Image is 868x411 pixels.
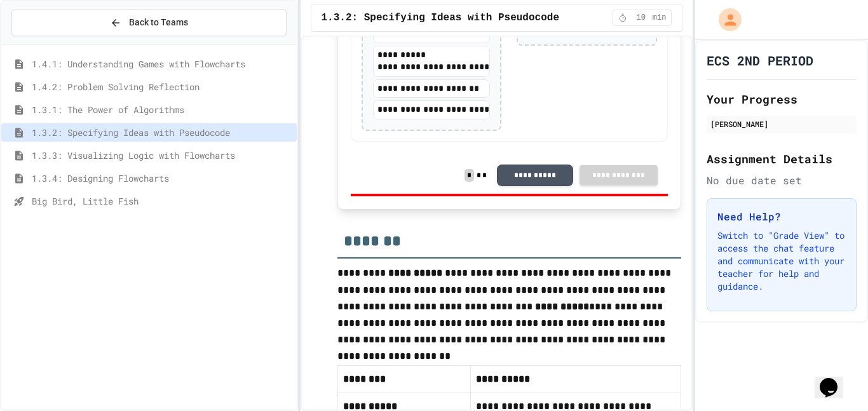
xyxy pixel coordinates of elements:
span: Back to Teams [129,16,188,29]
span: 10 [631,13,651,23]
span: Big Bird, Little Fish [32,194,292,208]
span: 1.3.1: The Power of Algorithms [32,103,292,116]
span: 1.3.4: Designing Flowcharts [32,172,292,185]
span: min [653,13,667,23]
span: 1.3.2: Specifying Ideas with Pseudocode [322,10,559,25]
span: 1.3.2: Specifying Ideas with Pseudocode [32,126,292,139]
h2: Your Progress [707,90,857,108]
h1: ECS 2ND PERIOD [707,51,813,69]
button: Back to Teams [11,9,287,36]
div: No due date set [707,173,857,188]
iframe: chat widget [815,360,855,398]
span: 1.4.2: Problem Solving Reflection [32,80,292,93]
span: 1.4.1: Understanding Games with Flowcharts [32,57,292,71]
p: Switch to "Grade View" to access the chat feature and communicate with your teacher for help and ... [717,229,846,293]
h2: Assignment Details [707,150,857,168]
div: My Account [705,5,745,34]
h3: Need Help? [717,209,846,224]
div: [PERSON_NAME] [710,118,853,130]
span: 1.3.3: Visualizing Logic with Flowcharts [32,149,292,162]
